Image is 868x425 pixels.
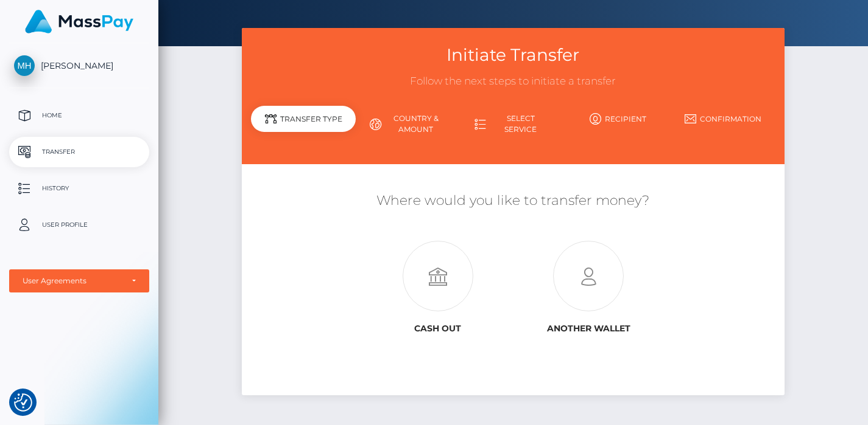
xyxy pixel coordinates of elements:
a: Country & Amount [356,108,460,140]
h3: Initiate Transfer [251,43,775,67]
a: Transfer [9,137,149,167]
a: History [9,173,149,204]
a: Select Service [460,108,565,140]
a: Recipient [566,108,671,130]
p: History [14,179,144,198]
p: Transfer [14,143,144,161]
h3: Follow the next steps to initiate a transfer [251,74,775,89]
span: [PERSON_NAME] [9,60,149,71]
div: User Agreements [23,276,122,286]
button: Consent Preferences [14,393,32,412]
a: Transfer Type [251,108,356,140]
a: User Profile [9,210,149,240]
img: MassPay [25,10,133,33]
h6: Cash out [372,323,504,334]
div: Transfer Type [251,106,356,132]
h6: Another wallet [522,323,654,334]
p: User Profile [14,216,144,234]
button: User Agreements [9,269,149,292]
img: Revisit consent button [14,393,32,412]
p: Home [14,106,144,125]
a: Home [9,100,149,131]
h5: Where would you like to transfer money? [251,192,775,210]
a: Confirmation [671,108,775,130]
